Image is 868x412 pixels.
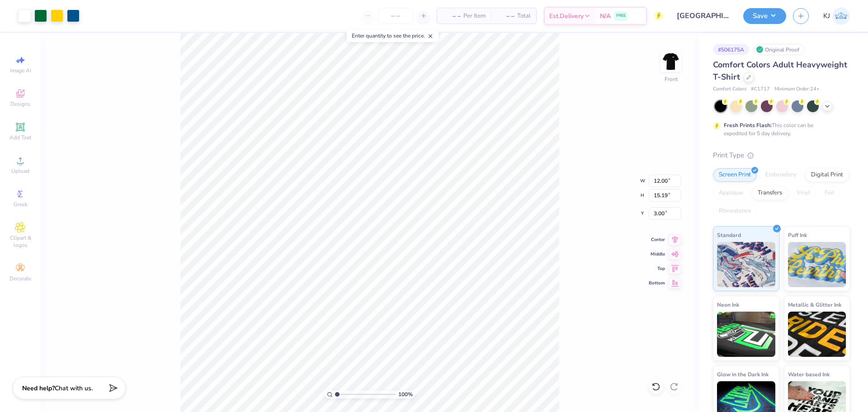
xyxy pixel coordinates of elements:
span: Image AI [10,67,31,74]
span: Clipart & logos [5,234,36,249]
div: Screen Print [713,168,757,182]
span: – – [443,11,461,21]
div: Enter quantity to see the price. [347,29,439,42]
span: Designs [10,100,30,108]
span: Metallic & Glitter Ink [788,300,841,309]
div: Foil [819,186,840,200]
a: KJ [823,7,850,25]
div: Transfers [752,186,788,200]
span: Decorate [9,275,31,282]
span: Per Item [463,11,486,21]
div: This color can be expedited for 5 day delivery. [724,121,835,137]
img: Neon Ink [717,312,775,357]
span: KJ [823,11,830,21]
strong: Need help? [22,384,55,393]
button: Save [743,8,786,24]
div: # 506175A [713,44,749,55]
div: Digital Print [805,168,849,182]
span: Top [649,265,665,272]
span: N/A [600,11,611,21]
span: Standard [717,230,741,240]
span: Neon Ink [717,300,739,309]
img: Front [662,52,680,71]
span: Puff Ink [788,230,807,240]
span: # C1717 [751,85,770,93]
strong: Fresh Prints Flash: [724,122,772,129]
input: Untitled Design [670,7,736,25]
span: Minimum Order: 24 + [774,85,820,93]
div: Print Type [713,150,850,161]
span: Est. Delivery [549,11,584,21]
span: Comfort Colors Adult Heavyweight T-Shirt [713,59,847,82]
div: Vinyl [791,186,816,200]
span: Center [649,237,665,243]
div: Embroidery [759,168,802,182]
div: Rhinestones [713,204,757,218]
div: Front [665,75,678,83]
span: Total [517,11,531,21]
span: Upload [11,167,29,175]
img: Kendra Jingco [832,7,850,25]
span: Glow in the Dark Ink [717,369,769,379]
span: Water based Ink [788,369,830,379]
span: Chat with us. [55,384,93,393]
img: Puff Ink [788,242,846,287]
span: 100 % [398,390,413,398]
div: Original Proof [754,44,804,55]
span: Greek [14,201,28,208]
input: – – [378,8,413,24]
img: Metallic & Glitter Ink [788,312,846,357]
span: FREE [616,13,626,19]
span: Add Text [9,134,31,141]
div: Applique [713,186,749,200]
span: Middle [649,251,665,257]
span: – – [496,11,514,21]
span: Comfort Colors [713,85,746,93]
img: Standard [717,242,775,287]
span: Bottom [649,280,665,286]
